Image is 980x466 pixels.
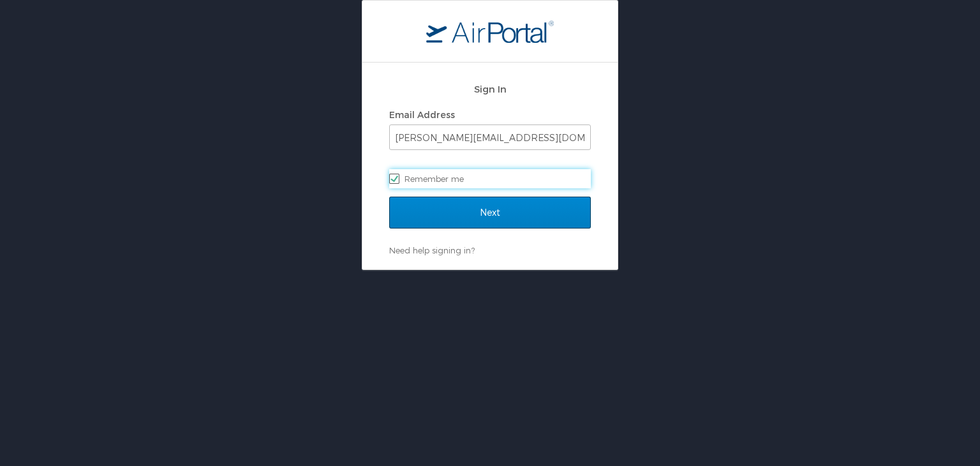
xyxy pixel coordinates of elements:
h2: Sign In [389,82,591,96]
label: Email Address [389,109,455,120]
input: Next [389,197,591,229]
a: Need help signing in? [389,245,475,255]
img: logo [426,20,554,43]
label: Remember me [389,169,591,188]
